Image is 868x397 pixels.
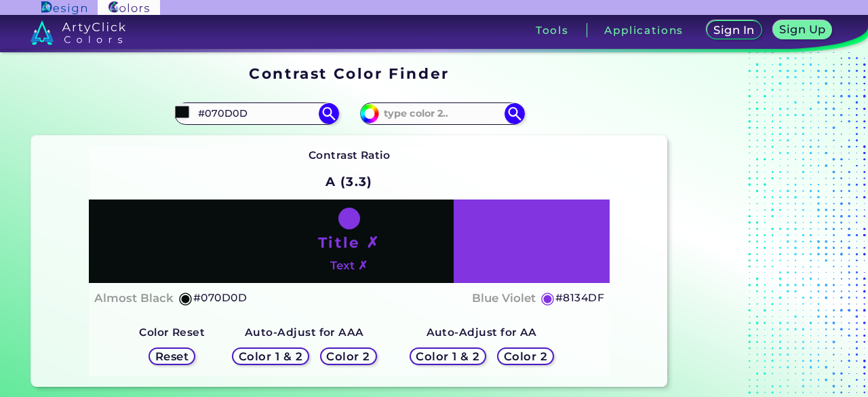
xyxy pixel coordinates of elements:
[193,289,247,307] h5: #070D0D
[245,326,364,339] strong: Auto-Adjust for AAA
[472,288,536,308] h4: Blue Violet
[715,25,753,35] h5: Sign In
[31,20,126,45] img: logo_artyclick_colors_white.svg
[178,290,193,306] h5: ◉
[309,149,391,162] strong: Contrast Ratio
[506,351,545,361] h5: Color 2
[193,105,319,123] input: type color 1..
[505,103,525,124] img: icon search
[776,22,829,39] a: Sign Up
[555,289,604,307] h5: #8134DF
[94,288,174,308] h4: Almost Black
[379,105,505,123] input: type color 2..
[419,351,477,361] h5: Color 1 & 2
[157,351,187,361] h5: Reset
[427,326,537,339] strong: Auto-Adjust for AA
[604,25,684,35] h3: Applications
[318,232,380,252] h1: Title ✗
[241,351,299,361] h5: Color 1 & 2
[536,25,569,35] h3: Tools
[781,24,823,35] h5: Sign Up
[319,103,339,124] img: icon search
[329,351,368,361] h5: Color 2
[249,63,449,83] h1: Contrast Color Finder
[540,290,555,306] h5: ◉
[139,326,205,339] strong: Color Reset
[330,256,368,276] h4: Text ✗
[673,60,842,392] iframe: Advertisement
[709,22,759,39] a: Sign In
[319,167,378,197] h2: A (3.3)
[41,1,87,14] img: ArtyClick Design logo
